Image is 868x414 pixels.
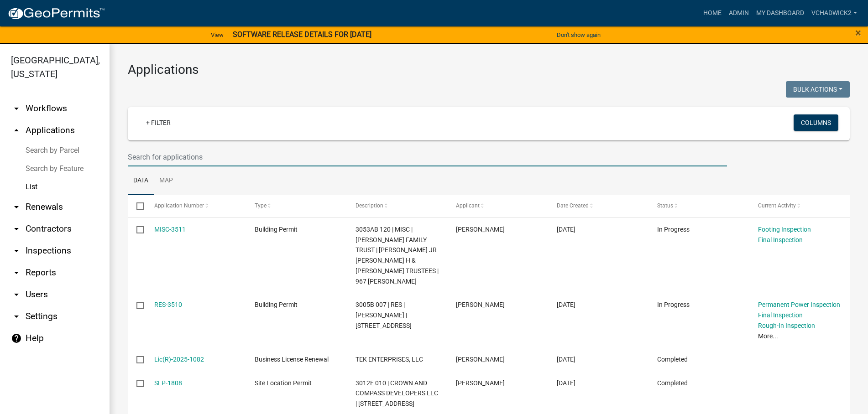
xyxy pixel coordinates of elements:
[557,202,589,209] span: Date Created
[145,195,246,217] datatable-header-cell: Application Number
[11,267,22,278] i: arrow_drop_down
[255,301,298,308] span: Building Permit
[749,195,850,217] datatable-header-cell: Current Activity
[11,125,22,136] i: arrow_drop_up
[154,301,182,308] a: RES-3510
[553,27,604,42] button: Don't show again
[255,379,312,387] span: Site Location Permit
[700,5,725,22] a: Home
[447,195,548,217] datatable-header-cell: Applicant
[356,379,438,408] span: 3012E 010 | CROWN AND COMPASS DEVELOPERS LLC | 490 FINALE ST
[255,202,267,209] span: Type
[456,379,505,387] span: LISA HOWARD
[557,356,575,363] span: 10/07/2025
[233,30,371,39] strong: SOFTWARE RELEASE DETAILS FOR [DATE]
[753,5,808,22] a: My Dashboard
[255,226,298,233] span: Building Permit
[356,202,383,209] span: Description
[11,333,22,344] i: help
[725,5,753,22] a: Admin
[11,103,22,114] i: arrow_drop_down
[356,301,412,329] span: 3005B 007 | RES | VINCENT GUISETTI | 176 DOWEL CIR
[657,202,673,209] span: Status
[758,226,811,233] a: Footing Inspection
[657,301,690,308] span: In Progress
[657,356,688,363] span: Completed
[11,223,22,234] i: arrow_drop_down
[657,226,690,233] span: In Progress
[456,226,505,233] span: ARTHUR HANSON
[758,332,778,340] a: More...
[356,356,423,363] span: TEK ENTERPRISES, LLC
[794,114,838,131] button: Columns
[456,301,505,308] span: DAVID KING
[456,202,480,209] span: Applicant
[154,166,178,196] a: Map
[11,289,22,300] i: arrow_drop_down
[139,114,178,131] a: + Filter
[11,245,22,256] i: arrow_drop_down
[557,301,575,308] span: 10/07/2025
[128,166,154,196] a: Data
[758,311,803,319] a: Final Inspection
[255,356,329,363] span: Business License Renewal
[786,81,850,98] button: Bulk Actions
[246,195,347,217] datatable-header-cell: Type
[456,356,505,363] span: JAMES SHOOK
[758,301,840,308] a: Permanent Power Inspection
[154,202,204,209] span: Application Number
[356,226,439,285] span: 3053AB 120 | MISC | HANSON FAMILY TRUST | HANSON JR ARTHUR H & JEAN J TRUSTEES | 967 LEMMON LN
[548,195,648,217] datatable-header-cell: Date Created
[557,226,575,233] span: 10/07/2025
[855,26,861,39] span: ×
[154,226,186,233] a: MISC-3511
[11,311,22,322] i: arrow_drop_down
[154,379,182,387] a: SLP-1808
[758,236,803,243] a: Final Inspection
[557,379,575,387] span: 10/07/2025
[154,356,204,363] a: Lic(R)-2025-1082
[657,379,688,387] span: Completed
[808,5,861,22] a: VChadwick2
[128,62,850,78] h3: Applications
[207,27,227,42] a: View
[648,195,749,217] datatable-header-cell: Status
[128,195,145,217] datatable-header-cell: Select
[128,148,727,166] input: Search for applications
[346,195,447,217] datatable-header-cell: Description
[758,202,796,209] span: Current Activity
[11,202,22,212] i: arrow_drop_down
[855,27,861,38] button: Close
[758,322,815,329] a: Rough-In Inspection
